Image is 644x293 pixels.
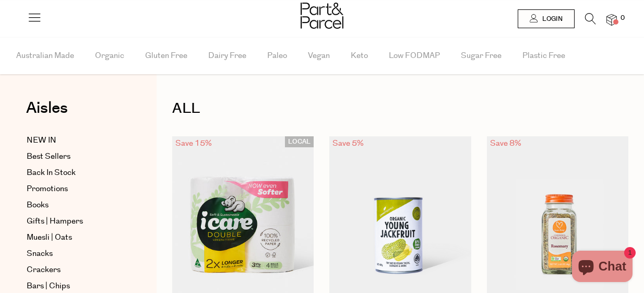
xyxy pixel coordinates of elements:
[351,38,368,74] span: Keto
[27,183,122,195] a: Promotions
[172,97,628,121] h1: ALL
[27,215,83,228] span: Gifts | Hampers
[145,38,187,74] span: Gluten Free
[487,136,524,150] div: Save 8%
[267,38,287,74] span: Paleo
[27,264,61,276] span: Crackers
[27,280,70,292] span: Bars | Chips
[522,38,565,74] span: Plastic Free
[285,136,314,147] span: LOCAL
[540,15,563,24] span: Login
[27,134,122,147] a: NEW IN
[27,248,122,260] a: Snacks
[95,38,124,74] span: Organic
[606,14,617,25] a: 0
[27,167,122,179] a: Back In Stock
[27,167,76,179] span: Back In Stock
[301,3,343,29] img: Part&Parcel
[26,97,68,120] span: Aisles
[308,38,330,74] span: Vegan
[27,231,72,244] span: Muesli | Oats
[27,134,56,147] span: NEW IN
[461,38,502,74] span: Sugar Free
[16,38,74,74] span: Australian Made
[329,136,367,150] div: Save 5%
[27,150,122,163] a: Best Sellers
[208,38,246,74] span: Dairy Free
[569,251,636,285] inbox-online-store-chat: Shopify online store chat
[27,248,53,260] span: Snacks
[27,215,122,228] a: Gifts | Hampers
[518,9,575,28] a: Login
[27,280,122,292] a: Bars | Chips
[27,199,122,212] a: Books
[172,136,215,150] div: Save 15%
[389,38,440,74] span: Low FODMAP
[27,231,122,244] a: Muesli | Oats
[27,264,122,276] a: Crackers
[27,199,49,212] span: Books
[618,14,627,23] span: 0
[27,183,68,195] span: Promotions
[26,100,68,126] a: Aisles
[27,150,70,163] span: Best Sellers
